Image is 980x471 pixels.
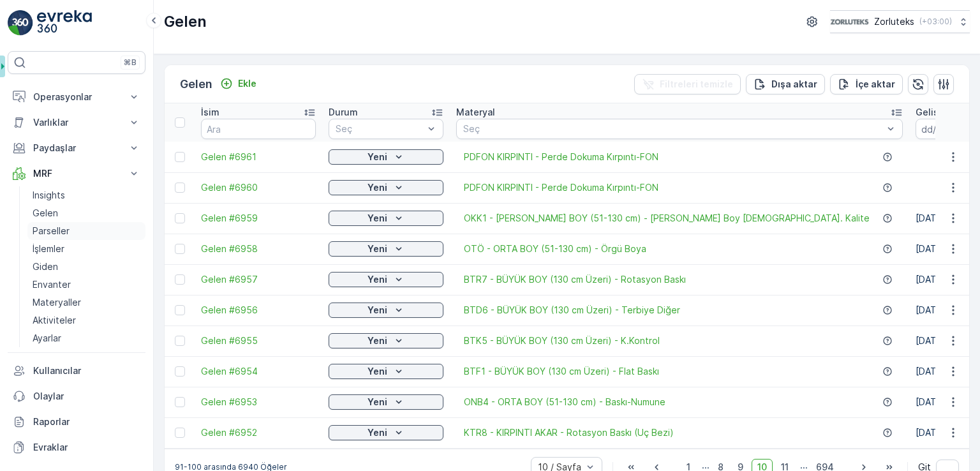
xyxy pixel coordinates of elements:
a: OTÖ - ORTA BOY (51-130 cm) - Örgü Boya [464,243,646,255]
img: logo [8,10,33,36]
a: Gelen #6958 [201,243,316,255]
button: MRF [8,161,145,186]
button: Varlıklar [8,110,145,135]
a: OKK1 - ORTA BOY (51-130 cm) - Orta Boy 2. Kalite [464,212,870,225]
p: Paydaşlar [33,142,120,154]
button: Yeni [329,425,443,440]
button: Yeni [329,272,443,287]
a: KTR8 - KIRPINTI AKAR - Rotasyon Baskı (Uç Bezi) [464,426,674,439]
p: Yeni [367,212,387,225]
p: Gelen [164,11,207,32]
span: BTF1 - BÜYÜK BOY (130 cm Üzeri) - Flat Baskı [464,365,659,378]
a: Aktiviteler [27,311,145,329]
a: Insights [27,186,145,204]
p: Yeni [367,334,387,347]
p: Envanter [33,278,71,291]
a: Gelen [27,204,145,222]
button: Yeni [329,211,443,226]
div: Toggle Row Selected [175,244,185,254]
a: Gelen #6952 [201,426,316,439]
a: Evraklar [8,435,145,460]
p: ( +03:00 ) [919,17,952,27]
button: Ekle [215,76,262,91]
div: Toggle Row Selected [175,183,185,193]
a: Olaylar [8,384,145,409]
button: Yeni [329,333,443,348]
a: Envanter [27,276,145,294]
p: Geliş Tarihi [916,106,965,119]
img: 6-1-9-3_wQBzyll.png [830,15,869,29]
p: Ekle [238,77,256,90]
p: Seç [463,123,883,135]
a: Kullanıcılar [8,358,145,384]
a: Gelen #6961 [201,151,316,163]
p: Materyal [456,106,495,119]
p: ⌘B [124,57,137,68]
a: Gelen #6960 [201,181,316,194]
button: Yeni [329,149,443,165]
a: Ayarlar [27,329,145,347]
div: Toggle Row Selected [175,305,185,315]
a: Materyaller [27,294,145,311]
p: İsim [201,106,219,119]
p: Yeni [367,396,387,408]
p: Zorluteks [874,15,914,28]
span: Gelen #6954 [201,365,316,378]
a: BTD6 - BÜYÜK BOY (130 cm Üzeri) - Terbiye Diğer [464,304,680,317]
p: Yeni [367,151,387,163]
p: Yeni [367,426,387,439]
p: Materyaller [33,296,81,309]
button: Zorluteks(+03:00) [830,10,970,33]
button: Dışa aktar [746,74,825,94]
button: İçe aktar [830,74,903,94]
p: Kullanıcılar [33,364,140,377]
p: Olaylar [33,390,140,403]
p: Durum [329,106,358,119]
div: Toggle Row Selected [175,397,185,407]
button: Filtreleri temizle [634,74,741,94]
p: Insights [33,189,65,202]
p: Yeni [367,243,387,255]
a: Gelen #6955 [201,334,316,347]
a: Gelen #6957 [201,273,316,286]
p: Filtreleri temizle [660,78,733,91]
div: Toggle Row Selected [175,213,185,223]
p: Raporlar [33,415,140,428]
p: Gelen [33,207,58,220]
span: OKK1 - [PERSON_NAME] BOY (51-130 cm) - [PERSON_NAME] Boy [DEMOGRAPHIC_DATA]. Kalite [464,212,870,225]
img: logo_light-DOdMpM7g.png [37,10,92,36]
p: İçe aktar [856,78,895,91]
a: Giden [27,258,145,276]
p: Gelen [180,75,212,93]
button: Yeni [329,180,443,195]
a: Gelen #6956 [201,304,316,317]
a: PDFON KIRPINTI - Perde Dokuma Kırpıntı-FON [464,151,658,163]
p: Dışa aktar [771,78,817,91]
p: İşlemler [33,243,64,255]
span: Gelen #6953 [201,396,316,408]
p: Operasyonlar [33,91,120,103]
a: BTK5 - BÜYÜK BOY (130 cm Üzeri) - K.Kontrol [464,334,660,347]
p: Yeni [367,365,387,378]
div: Toggle Row Selected [175,428,185,438]
a: ONB4 - ORTA BOY (51-130 cm) - Baskı-Numune [464,396,665,408]
a: Gelen #6959 [201,212,316,225]
div: Toggle Row Selected [175,366,185,377]
a: İşlemler [27,240,145,258]
a: BTR7 - BÜYÜK BOY (130 cm Üzeri) - Rotasyon Baskı [464,273,686,286]
div: Toggle Row Selected [175,336,185,346]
